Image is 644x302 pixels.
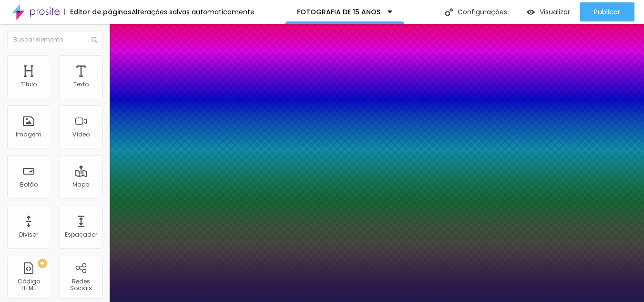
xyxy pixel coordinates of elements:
div: Botão [20,181,38,188]
div: Código HTML [10,278,47,292]
img: Icone [92,37,97,42]
div: Alterações salvas automaticamente [132,9,255,15]
div: Espaçador [65,231,97,238]
div: Texto [73,81,89,88]
div: Título [20,81,37,88]
input: Buscar elemento [7,31,102,48]
div: Mapa [72,181,90,188]
p: FOTOGRAFIA DE 15 ANOS [297,9,380,15]
div: Redes Sociais [62,278,100,292]
img: view-1.svg [527,8,535,16]
img: Icone [445,8,453,16]
div: Vídeo [72,131,90,138]
button: Publicar [580,2,634,21]
div: Divisor [19,231,38,238]
div: Imagem [16,131,41,138]
span: Visualizar [540,8,570,16]
span: Publicar [594,8,620,16]
div: Editor de páginas [64,9,132,15]
button: Visualizar [517,2,580,21]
